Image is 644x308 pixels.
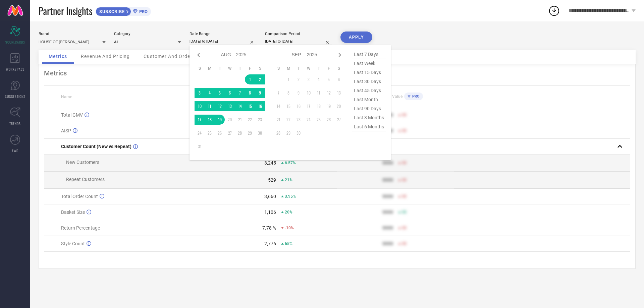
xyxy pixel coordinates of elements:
span: WORKSPACE [6,67,24,72]
span: 50 [402,241,407,246]
td: Thu Sep 25 2025 [314,115,324,125]
span: Total GMV [61,112,83,118]
td: Sun Sep 07 2025 [273,88,283,98]
td: Sun Aug 03 2025 [195,88,205,98]
div: Comparison Period [265,32,332,36]
td: Sun Aug 10 2025 [195,101,205,111]
td: Mon Sep 22 2025 [283,115,293,125]
th: Sunday [273,66,283,71]
span: 50 [402,194,407,199]
span: 50 [402,178,407,182]
td: Sun Sep 28 2025 [273,128,283,138]
td: Wed Sep 24 2025 [304,115,314,125]
td: Tue Aug 05 2025 [215,88,225,98]
span: last 3 months [352,113,386,122]
th: Monday [283,66,293,71]
div: Brand [39,32,106,36]
th: Thursday [314,66,324,71]
td: Mon Aug 18 2025 [205,115,215,125]
span: Name [61,95,72,99]
span: 3.95% [285,194,296,199]
div: Next month [336,51,344,59]
span: PRO [138,9,148,14]
div: 9999 [382,177,393,183]
span: AISP [61,128,71,133]
td: Mon Sep 01 2025 [283,74,293,84]
span: 20% [285,210,292,214]
span: PRO [411,94,420,99]
span: last week [352,59,386,68]
div: 9999 [382,225,393,231]
td: Thu Sep 18 2025 [314,101,324,111]
span: last 90 days [352,104,386,113]
span: 50 [402,161,407,165]
td: Sat Aug 02 2025 [255,74,265,84]
button: APPLY [340,32,372,43]
span: last month [352,95,386,104]
td: Fri Aug 01 2025 [245,74,255,84]
th: Saturday [334,66,344,71]
span: Style Count [61,241,85,246]
td: Fri Sep 26 2025 [324,115,334,125]
span: TRENDS [9,121,21,126]
div: Category [114,32,181,36]
span: Revenue And Pricing [81,54,130,59]
span: 6.57% [285,161,296,165]
input: Select date range [190,38,257,45]
div: 3,245 [264,160,276,166]
td: Mon Sep 29 2025 [283,128,293,138]
td: Sat Sep 06 2025 [334,74,344,84]
td: Tue Sep 23 2025 [293,115,304,125]
td: Tue Sep 30 2025 [293,128,304,138]
td: Tue Aug 12 2025 [215,101,225,111]
span: Total Order Count [61,194,98,199]
div: Previous month [195,51,203,59]
span: -10% [285,226,294,230]
div: 1,106 [264,209,276,215]
div: 9999 [382,160,393,166]
td: Sun Aug 31 2025 [195,141,205,151]
td: Tue Sep 09 2025 [293,88,304,98]
th: Tuesday [293,66,304,71]
div: 9999 [382,241,393,246]
td: Sun Aug 24 2025 [195,128,205,138]
td: Sun Sep 21 2025 [273,115,283,125]
span: SCORECARDS [5,40,25,45]
span: FWD [12,148,18,153]
td: Sat Aug 16 2025 [255,101,265,111]
td: Wed Sep 10 2025 [304,88,314,98]
div: 3,660 [264,194,276,199]
span: last 7 days [352,50,386,59]
div: 9999 [382,194,393,199]
td: Sat Aug 09 2025 [255,88,265,98]
span: Partner Insights [39,4,92,18]
div: 529 [268,177,276,183]
td: Tue Sep 16 2025 [293,101,304,111]
a: SUBSCRIBEPRO [96,5,151,16]
th: Saturday [255,66,265,71]
span: last 6 months [352,122,386,131]
td: Mon Sep 15 2025 [283,101,293,111]
span: SUGGESTIONS [5,94,25,99]
td: Tue Aug 26 2025 [215,128,225,138]
div: Date Range [190,32,257,36]
td: Fri Aug 15 2025 [245,101,255,111]
span: 50 [402,113,407,117]
td: Sun Sep 14 2025 [273,101,283,111]
span: Return Percentage [61,225,100,231]
td: Mon Aug 11 2025 [205,101,215,111]
td: Fri Aug 08 2025 [245,88,255,98]
th: Wednesday [225,66,235,71]
span: Customer And Orders [144,54,195,59]
td: Tue Sep 02 2025 [293,74,304,84]
td: Sat Aug 23 2025 [255,115,265,125]
span: New Customers [66,160,99,165]
td: Mon Aug 04 2025 [205,88,215,98]
td: Sat Sep 27 2025 [334,115,344,125]
td: Thu Aug 28 2025 [235,128,245,138]
td: Thu Sep 11 2025 [314,88,324,98]
td: Sat Sep 20 2025 [334,101,344,111]
span: last 30 days [352,77,386,86]
td: Fri Sep 19 2025 [324,101,334,111]
td: Mon Aug 25 2025 [205,128,215,138]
